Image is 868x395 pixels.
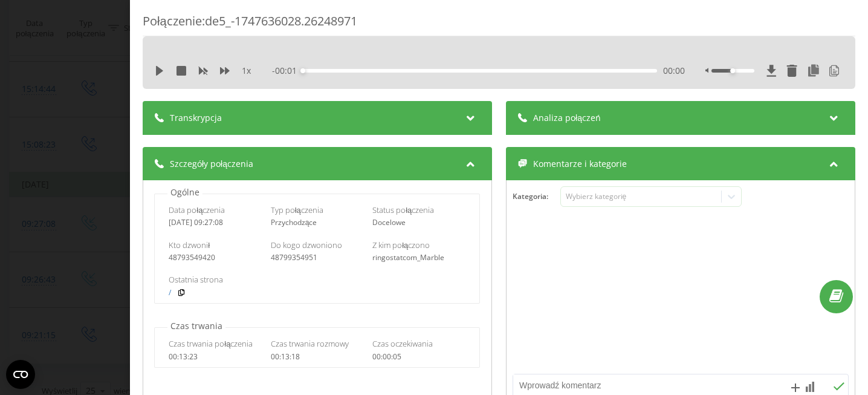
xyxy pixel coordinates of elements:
div: Połączenie : de5_-1747636028.26248971 [143,13,855,36]
span: Czas trwania połączenia [169,338,253,349]
div: Wybierz kategorię [566,192,717,201]
span: Przychodzące [271,217,317,227]
span: 00:00 [663,65,685,77]
div: [DATE] 09:27:08 [169,218,262,227]
span: Komentarze i kategorie [534,158,627,170]
span: Do kogo dzwoniono [271,240,342,250]
span: - 00:01 [272,65,303,77]
span: Status połączenia [373,204,435,215]
h4: Kategoria : [513,192,561,201]
div: Accessibility label [731,68,736,73]
div: 48799354951 [271,253,364,262]
div: ringostatcom_Marble [373,253,466,262]
button: Open CMP widget [6,360,35,389]
div: 00:00:05 [373,353,466,361]
span: Transkrypcja [170,112,222,124]
div: 00:13:23 [169,353,262,361]
span: Typ połączenia [271,204,323,215]
span: Z kim połączono [373,240,430,250]
p: Czas trwania [167,320,225,332]
p: Ogólne [167,186,202,198]
div: Accessibility label [300,68,305,73]
span: 1 x [242,65,251,77]
a: / [169,289,172,297]
span: Data połączenia [169,204,225,215]
span: Kto dzwonił [169,240,210,250]
span: Analiza połączeń [534,112,601,124]
span: Docelowe [373,217,406,227]
span: Szczegóły połączenia [170,158,253,170]
span: Ostatnia strona [169,274,224,285]
div: 00:13:18 [271,353,364,361]
span: Czas oczekiwania [373,338,433,349]
span: Czas trwania rozmowy [271,338,349,349]
div: 48793549420 [169,253,262,262]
